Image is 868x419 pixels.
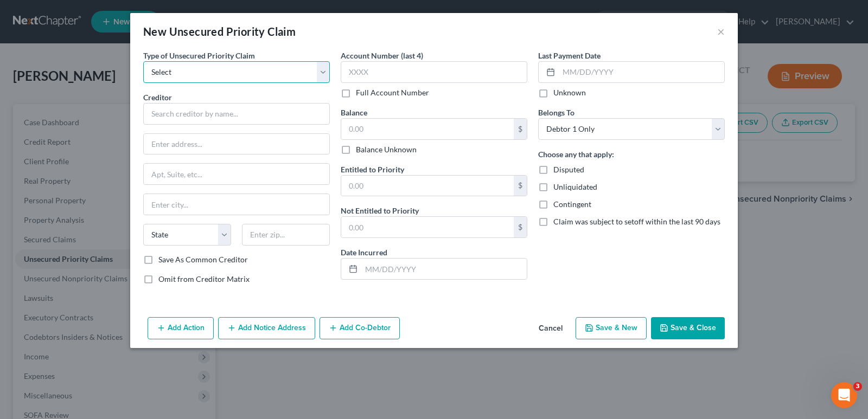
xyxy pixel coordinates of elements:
label: Date Incurred [341,247,387,258]
label: Last Payment Date [538,50,601,61]
span: Unliquidated [553,182,597,191]
label: Not Entitled to Priority [341,205,419,216]
button: Save & New [576,317,647,340]
input: Apt, Suite, etc... [144,164,329,184]
div: New Unsecured Priority Claim [143,24,296,39]
span: Type of Unsecured Priority Claim [143,51,255,60]
label: Unknown [553,87,586,98]
button: Add Co-Debtor [320,317,400,340]
div: $ [514,119,527,139]
span: Contingent [553,199,591,209]
span: Omit from Creditor Matrix [158,274,250,283]
label: Balance Unknown [356,144,417,155]
input: MM/DD/YYYY [559,62,724,82]
label: Entitled to Priority [341,164,404,175]
label: Full Account Number [356,87,429,98]
input: 0.00 [341,119,514,139]
button: × [717,25,725,38]
span: Creditor [143,93,172,102]
label: Choose any that apply: [538,149,614,160]
input: Enter address... [144,134,329,154]
button: Add Notice Address [218,317,315,340]
input: Enter city... [144,194,329,215]
button: Add Action [148,317,214,340]
button: Save & Close [651,317,725,340]
button: Cancel [530,318,571,340]
div: $ [514,217,527,237]
span: Belongs To [538,108,575,117]
span: Disputed [553,165,584,174]
span: Claim was subject to setoff within the last 90 days [553,217,720,226]
input: MM/DD/YYYY [361,259,527,279]
label: Save As Common Creditor [158,254,248,265]
input: Enter zip... [242,224,330,246]
input: 0.00 [341,176,514,196]
span: 3 [853,382,862,391]
label: Balance [341,107,367,118]
label: Account Number (last 4) [341,50,423,61]
iframe: Intercom live chat [831,382,857,408]
div: $ [514,176,527,196]
input: Search creditor by name... [143,103,330,125]
input: XXXX [341,61,527,83]
input: 0.00 [341,217,514,237]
